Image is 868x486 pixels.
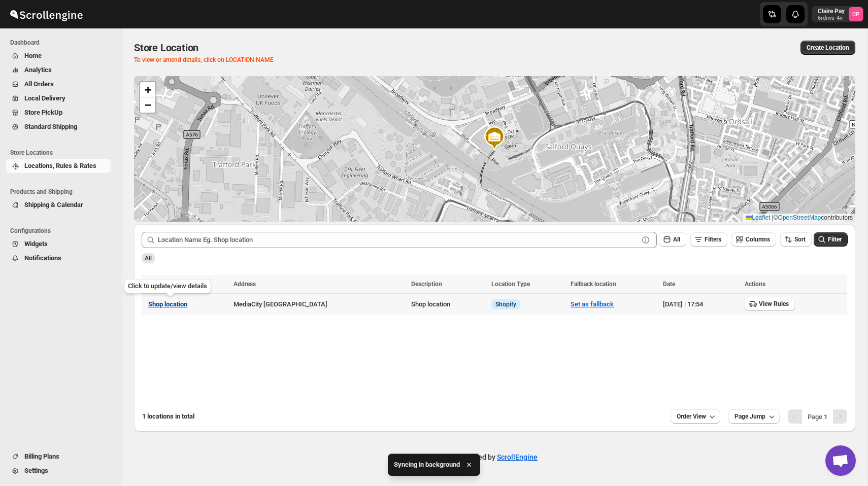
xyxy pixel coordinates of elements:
[24,201,83,209] span: Shipping & Calendar
[788,409,847,424] nav: Pagination
[743,214,855,222] div: © contributors
[852,11,859,18] text: CP
[824,413,827,421] b: 1
[728,409,780,424] button: Page Jump
[24,123,77,130] span: Standard Shipping
[800,41,855,55] button: Create Location
[663,299,739,309] div: [DATE] | 17:54
[6,63,111,77] button: Analytics
[145,255,152,262] span: All
[24,254,61,262] span: Notifications
[745,297,795,311] button: View Rules
[825,445,856,476] div: Open chat
[814,232,848,247] button: Filter
[6,449,111,464] button: Billing Plans
[671,409,720,424] button: Order View
[411,281,442,288] span: Description
[10,227,115,235] span: Configurations
[772,214,774,221] span: |
[10,188,115,196] span: Products and Shipping
[140,82,155,97] a: Zoom in
[780,232,812,247] button: Sort
[746,214,770,221] a: Leaflet
[663,281,675,288] span: Date
[6,159,111,173] button: Locations, Rules & Rates
[158,232,639,248] input: Location Name Eg. Shop location
[6,237,111,251] button: Widgets
[134,56,274,63] span: To view or amend details, click on LOCATION NAME
[818,15,845,21] p: 6rdnvs-4n
[6,49,111,63] button: Home
[134,42,198,54] span: Store Location
[24,240,48,248] span: Widgets
[677,412,706,421] span: Order View
[24,453,59,460] span: Billing Plans
[145,98,151,111] span: −
[6,464,111,478] button: Settings
[491,281,530,288] span: Location Type
[10,149,115,157] span: Store Locations
[6,198,111,212] button: Shipping & Calendar
[6,251,111,265] button: Notifications
[807,44,849,52] span: Create Location
[148,281,189,288] span: Location Name
[673,236,680,243] span: All
[233,281,256,288] span: Address
[140,97,155,113] a: Zoom out
[690,232,727,247] button: Filters
[24,94,65,102] span: Local Delivery
[145,83,151,96] span: +
[10,39,115,47] span: Dashboard
[24,66,52,74] span: Analytics
[6,77,111,91] button: All Orders
[24,52,42,59] span: Home
[746,236,770,243] span: Columns
[24,467,48,474] span: Settings
[24,162,96,169] span: Locations, Rules & Rates
[731,232,776,247] button: Columns
[142,412,194,420] span: 1 locations in total
[148,299,187,309] button: Shop location
[452,452,538,462] p: Developed by
[495,300,516,308] span: Shopify
[411,299,485,309] div: Shop location
[24,109,62,116] span: Store PickUp
[705,236,721,243] span: Filters
[571,281,616,288] span: Fallback location
[778,214,821,221] a: OpenStreetMap
[828,236,842,243] span: Filter
[8,2,84,27] img: ScrollEngine
[745,281,765,288] span: Actions
[659,232,686,247] button: All
[497,453,538,461] a: ScrollEngine
[394,460,460,470] span: Syncing in background
[233,300,327,308] button: MediaCity [GEOGRAPHIC_DATA]
[571,300,614,308] button: Set as fallback
[24,80,54,88] span: All Orders
[794,236,806,243] span: Sort
[482,126,507,150] img: Marker
[818,7,845,15] p: Claire Pay
[148,300,187,308] span: Shop location
[812,6,864,22] button: User menu
[735,412,765,421] span: Page Jump
[759,300,789,308] span: View Rules
[849,7,863,21] span: Claire Pay
[808,413,827,421] span: Page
